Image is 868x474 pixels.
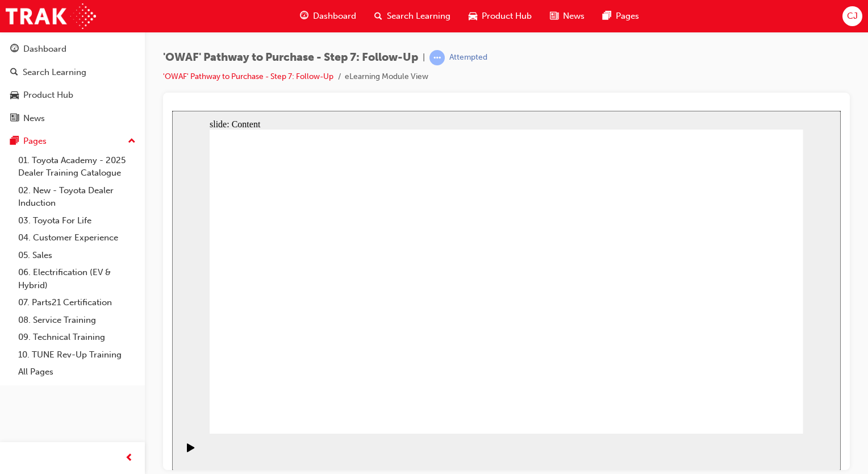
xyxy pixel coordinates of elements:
[14,311,140,329] a: 08. Service Training
[163,72,333,81] a: 'OWAF' Pathway to Purchase - Step 7: Follow-Up
[365,5,460,28] a: search-iconSearch Learning
[847,10,858,23] span: CJ
[5,39,140,60] a: Dashboard
[14,212,140,230] a: 03. Toyota For Life
[345,70,428,84] li: eLearning Module View
[6,332,25,351] button: Play (Ctrl+Alt+P)
[387,10,450,23] span: Search Learning
[14,229,140,247] a: 04. Customer Experience
[10,44,19,55] span: guage-icon
[125,451,133,465] span: prev-icon
[429,50,445,65] span: learningRecordVerb_ATTEMPT-icon
[541,5,594,28] a: news-iconNews
[460,5,541,28] a: car-iconProduct Hub
[14,346,140,364] a: 10. TUNE Rev-Up Training
[14,247,140,264] a: 05. Sales
[5,62,140,83] a: Search Learning
[10,114,19,124] span: news-icon
[291,5,365,28] a: guage-iconDashboard
[5,85,140,106] a: Product Hub
[423,51,425,64] span: |
[10,90,19,101] span: car-icon
[14,329,140,346] a: 09. Technical Training
[14,152,140,182] a: 01. Toyota Academy - 2025 Dealer Training Catalogue
[14,363,140,381] a: All Pages
[594,5,648,28] a: pages-iconPages
[10,136,19,147] span: pages-icon
[6,323,25,360] div: playback controls
[23,66,86,79] div: Search Learning
[23,43,66,56] div: Dashboard
[10,68,18,78] span: search-icon
[5,108,140,129] a: News
[563,10,585,23] span: News
[482,10,532,23] span: Product Hub
[300,9,308,23] span: guage-icon
[5,36,140,131] button: DashboardSearch LearningProduct HubNews
[603,9,611,23] span: pages-icon
[550,9,558,23] span: news-icon
[14,294,140,311] a: 07. Parts21 Certification
[374,9,382,23] span: search-icon
[23,135,47,148] div: Pages
[23,112,45,125] div: News
[23,89,73,102] div: Product Hub
[128,134,136,149] span: up-icon
[5,131,140,152] button: Pages
[14,182,140,212] a: 02. New - Toyota Dealer Induction
[842,6,862,26] button: CJ
[313,10,356,23] span: Dashboard
[449,52,487,63] div: Attempted
[14,264,140,294] a: 06. Electrification (EV & Hybrid)
[616,10,639,23] span: Pages
[163,51,418,64] span: 'OWAF' Pathway to Purchase - Step 7: Follow-Up
[6,3,96,29] img: Trak
[469,9,477,23] span: car-icon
